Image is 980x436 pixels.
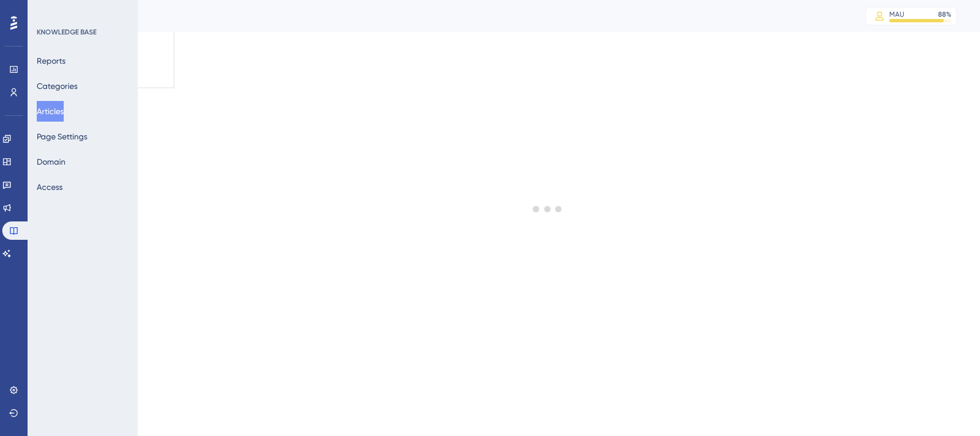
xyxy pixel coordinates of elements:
button: Articles [37,101,64,122]
div: KNOWLEDGE BASE [37,28,96,37]
button: Page Settings [37,126,87,147]
button: Reports [37,50,65,71]
div: MAU [889,10,904,19]
button: Access [37,177,63,197]
button: Domain [37,151,65,172]
button: Categories [37,76,78,96]
div: 88 % [938,10,951,19]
